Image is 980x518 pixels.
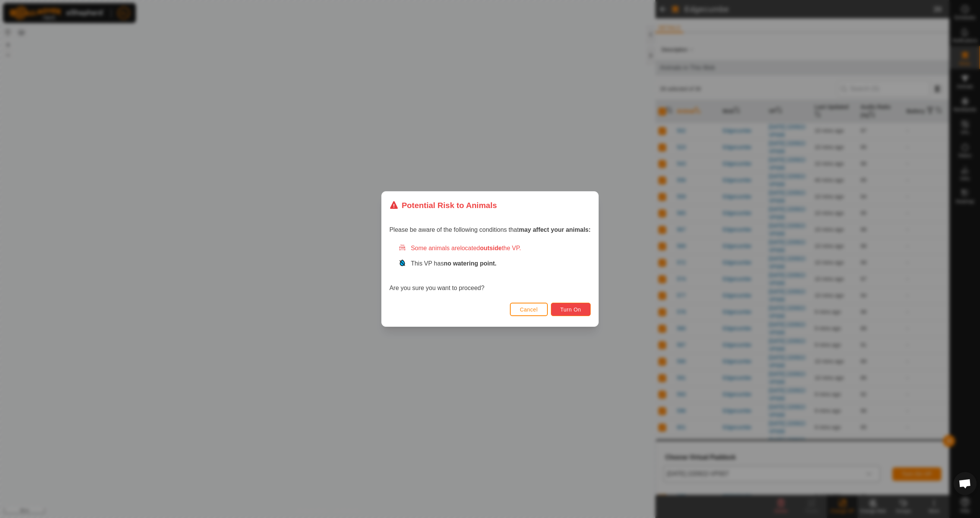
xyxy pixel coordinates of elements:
[389,244,591,293] div: Are you sure you want to proceed?
[510,303,548,316] button: Cancel
[444,260,497,267] strong: no watering point.
[399,244,591,253] div: Some animals are
[389,199,497,211] div: Potential Risk to Animals
[411,260,497,267] span: This VP has
[480,245,502,251] strong: outside
[460,245,521,251] span: located the VP.
[954,472,977,495] div: Open chat
[519,226,591,233] strong: may affect your animals:
[560,307,581,313] span: Turn On
[551,303,591,316] button: Turn On
[389,226,591,233] span: Please be aware of the following conditions that
[520,307,538,313] span: Cancel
